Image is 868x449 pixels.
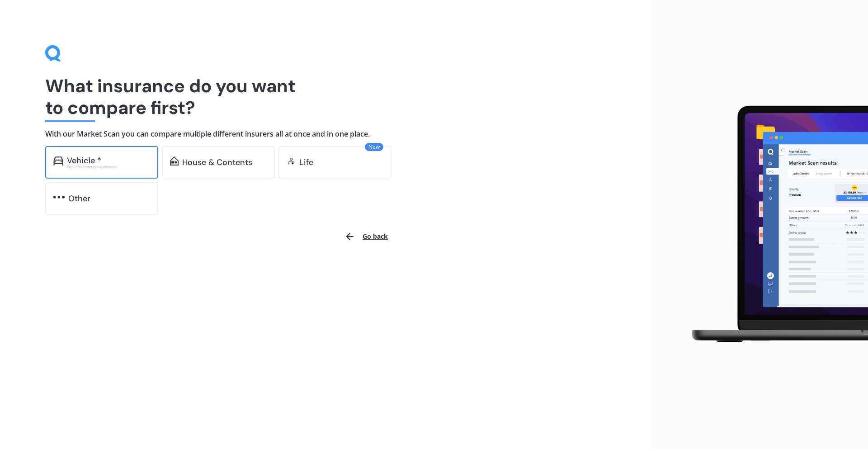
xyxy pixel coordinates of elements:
img: life.f720d6a2d7cdcd3ad642.svg [287,156,296,165]
div: Life [299,158,313,167]
img: car.f15378c7a67c060ca3f3.svg [53,156,63,165]
img: other.81dba5aafe580aa69f38.svg [53,193,65,202]
button: Go back [339,226,393,247]
div: Vehicle * [67,156,101,165]
div: Other [68,194,90,203]
span: New [365,143,383,151]
h1: What insurance do you want to compare first? [45,75,606,118]
h4: With our Market Scan you can compare multiple different insurers all at once and in one place. [45,129,606,139]
div: House & Contents [182,158,252,167]
img: home-and-contents.b802091223b8502ef2dd.svg [170,156,179,165]
img: laptop.webp [679,100,868,349]
div: Excludes commercial vehicles [67,165,150,169]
